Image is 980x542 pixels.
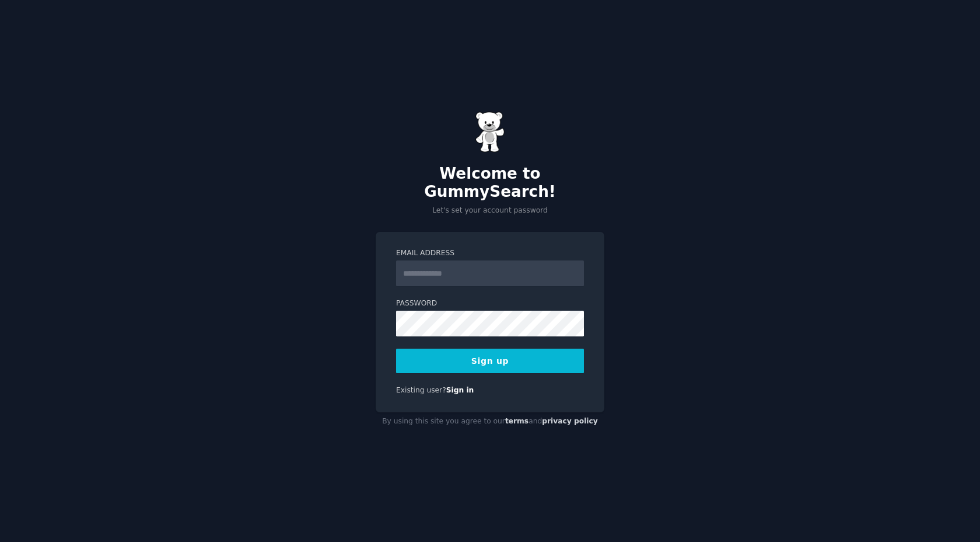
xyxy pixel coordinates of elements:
h2: Welcome to GummySearch! [376,165,604,201]
img: Gummy Bear [475,112,505,152]
a: Sign in [446,386,474,394]
p: Let's set your account password [376,206,604,216]
a: privacy policy [542,417,598,425]
button: Sign up [396,349,584,373]
div: By using this site you agree to our and [376,412,604,431]
a: terms [505,417,528,425]
label: Email Address [396,248,584,259]
label: Password [396,298,584,309]
span: Existing user? [396,386,446,394]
